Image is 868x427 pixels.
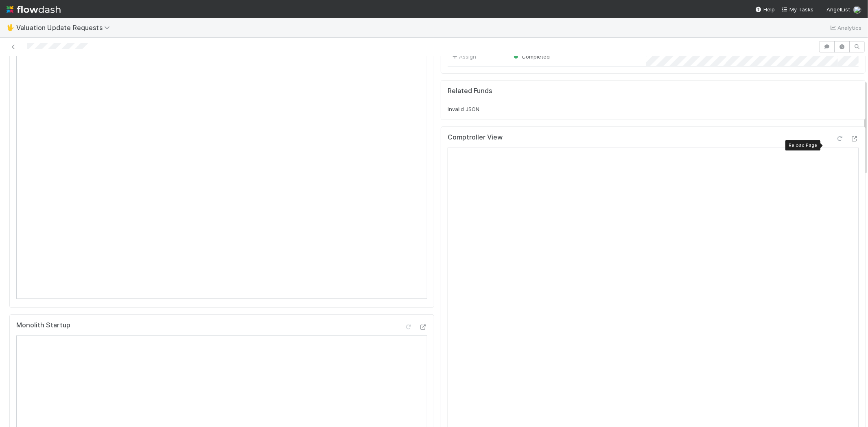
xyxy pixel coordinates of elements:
[16,24,114,32] span: Valuation Update Requests
[512,52,550,61] div: Completed
[7,2,61,16] img: logo-inverted-e16ddd16eac7371096b0.svg
[512,53,550,60] span: Completed
[16,321,70,329] h5: Monolith Startup
[448,105,859,113] div: Invalid JSON.
[826,6,850,13] span: AngelList
[451,52,476,61] span: Assign
[853,6,861,14] img: avatar_5106bb14-94e9-4897-80de-6ae81081f36d.png
[781,5,813,13] a: My Tasks
[829,23,861,33] a: Analytics
[781,6,813,13] span: My Tasks
[448,87,492,95] h5: Related Funds
[755,5,775,13] div: Help
[7,24,15,31] span: 🖖
[448,133,503,142] h5: Comptroller View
